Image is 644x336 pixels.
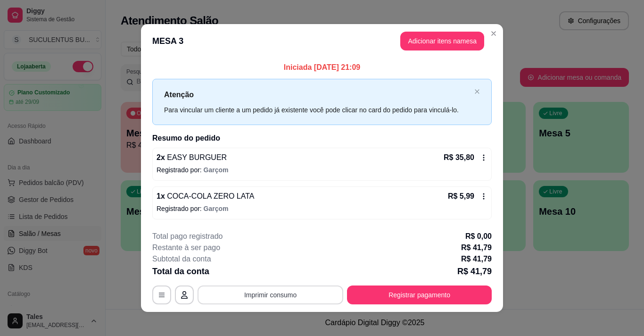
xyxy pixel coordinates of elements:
[444,152,474,163] p: R$ 35,80
[198,286,343,304] button: Imprimir consumo
[204,205,229,212] span: Garçom
[152,231,223,242] p: Total pago registrado
[157,165,487,175] p: Registrado por:
[152,265,209,278] p: Total da conta
[461,253,492,265] p: R$ 41,79
[165,153,227,161] span: EASY BURGUER
[461,242,492,253] p: R$ 41,79
[165,192,255,200] span: COCA-COLA ZERO LATA
[474,89,480,95] button: close
[474,89,480,94] span: close
[204,166,229,174] span: Garçom
[157,191,254,202] p: 1 x
[164,89,471,101] p: Atenção
[152,242,220,253] p: Restante à ser pago
[400,32,484,50] button: Adicionar itens namesa
[347,286,492,304] button: Registrar pagamento
[152,253,211,265] p: Subtotal da conta
[486,26,501,41] button: Close
[157,204,487,213] p: Registrado por:
[448,191,474,202] p: R$ 5,99
[457,265,492,278] p: R$ 41,79
[157,152,227,163] p: 2 x
[465,231,492,242] p: R$ 0,00
[152,133,492,144] h2: Resumo do pedido
[152,62,492,73] p: Iniciada [DATE] 21:09
[141,24,503,58] header: MESA 3
[164,105,471,115] div: Para vincular um cliente a um pedido já existente você pode clicar no card do pedido para vinculá...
